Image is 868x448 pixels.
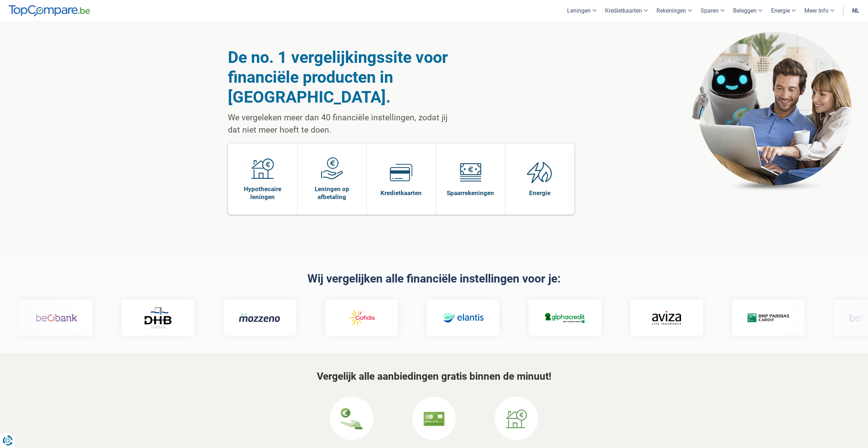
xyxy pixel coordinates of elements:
[301,185,363,201] span: Leningen op afbetaling
[380,189,422,197] span: Kredietkaarten
[447,189,494,197] span: Spaarrekeningen
[459,311,500,324] img: Alphacredit
[58,307,87,329] img: DHB Bank
[153,313,195,322] img: Mozzeno
[228,112,455,136] p: We vergeleken meer dan 40 financiële instellingen, zodat jij dat niet meer hoeft te doen.
[228,47,455,107] h1: De no. 1 vergelijkingssite voor financiële producten in [GEOGRAPHIC_DATA].
[423,408,445,430] img: Kredietkaarten
[231,185,294,201] span: Hypothecaire leningen
[459,161,482,184] img: Spaarrekeningen
[436,143,505,215] a: Spaarrekeningen Spaarrekeningen
[341,408,362,430] img: Leningen
[505,143,574,215] a: Energie Energie
[367,143,436,215] a: Kredietkaarten Kredietkaarten
[251,157,274,180] img: Hypothecaire leningen
[566,311,595,324] img: Aviza
[298,143,367,215] a: Leningen op afbetaling Leningen op afbetaling
[228,371,640,382] h3: Vergelijk alle aanbiedingen gratis binnen de minuut!
[255,307,297,328] img: Cofidis
[662,313,703,322] img: Cardif
[527,161,552,184] img: Energie
[763,307,805,328] img: Beobank
[228,143,297,215] a: Hypothecaire leningen Hypothecaire leningen
[321,157,343,180] img: Leningen op afbetaling
[228,272,640,285] h2: Wij vergelijken alle financiële instellingen voor je:
[9,5,90,17] img: TopCompare
[529,189,550,197] span: Energie
[357,307,398,328] img: Elantis
[506,408,527,430] img: Hypothecaire leningen
[390,161,412,184] img: Kredietkaarten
